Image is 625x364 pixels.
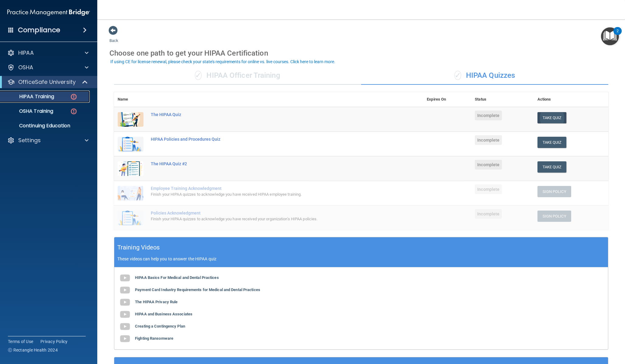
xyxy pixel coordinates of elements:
span: Ⓒ Rectangle Health 2024 [8,347,58,353]
img: gray_youtube_icon.38fcd6cc.png [119,296,131,308]
div: If using CE for license renewal, please check your state's requirements for online vs. live cours... [110,60,335,64]
span: ✓ [454,71,461,80]
div: Employee Training Acknowledgment [151,186,393,191]
div: Choose one path to get your HIPAA Certification [109,44,613,62]
img: PMB logo [7,6,90,19]
button: Take Quiz [537,161,567,173]
span: Incomplete [475,184,502,194]
a: OSHA [7,64,88,71]
span: Incomplete [475,111,502,120]
a: Settings [7,137,88,144]
button: Open Resource Center, 2 new notifications [601,27,619,45]
b: The HIPAA Privacy Rule [135,300,178,304]
img: gray_youtube_icon.38fcd6cc.png [119,321,131,333]
p: OSHA [18,64,33,71]
span: Incomplete [475,135,502,145]
p: OSHA Training [4,108,53,114]
th: Expires On [423,92,471,107]
span: Incomplete [475,160,502,170]
a: Back [109,31,118,43]
b: Payment Card Industry Requirements for Medical and Dental Practices [135,287,260,292]
div: 2 [616,31,619,39]
div: The HIPAA Quiz [151,112,393,117]
button: Sign Policy [537,211,571,222]
p: HIPAA [18,49,34,57]
th: Actions [534,92,608,107]
a: HIPAA [7,49,88,57]
p: OfficeSafe University [18,78,76,86]
th: Name [114,92,147,107]
p: HIPAA Training [4,94,54,100]
div: Finish your HIPAA quizzes to acknowledge you have received HIPAA employee training. [151,191,393,198]
h4: Compliance [18,26,60,34]
img: gray_youtube_icon.38fcd6cc.png [119,333,131,345]
div: HIPAA Policies and Procedures Quiz [151,137,393,142]
span: Incomplete [475,209,502,219]
iframe: To enrich screen reader interactions, please activate Accessibility in Grammarly extension settings [595,322,618,345]
img: gray_youtube_icon.38fcd6cc.png [119,284,131,296]
div: The HIPAA Quiz #2 [151,161,393,166]
p: Settings [18,137,41,144]
img: gray_youtube_icon.38fcd6cc.png [119,272,131,284]
a: OfficeSafe University [7,78,88,86]
button: Take Quiz [537,137,567,148]
button: Take Quiz [537,112,567,123]
b: HIPAA and Business Associates [135,312,192,316]
div: Policies Acknowledgment [151,211,393,215]
div: HIPAA Quizzes [361,67,608,85]
a: Terms of Use [8,338,33,345]
button: If using CE for license renewal, please check your state's requirements for online vs. live cours... [109,59,336,65]
b: Fighting Ransomware [135,336,173,341]
img: danger-circle.6113f641.png [70,108,78,115]
div: Finish your HIPAA quizzes to acknowledge you have received your organization’s HIPAA policies. [151,215,393,223]
img: gray_youtube_icon.38fcd6cc.png [119,308,131,321]
div: HIPAA Officer Training [114,67,361,85]
b: Creating a Contingency Plan [135,324,185,328]
p: These videos can help you to answer the HIPAA quiz [117,256,605,261]
a: Privacy Policy [40,338,68,345]
p: Continuing Education [4,123,87,129]
b: HIPAA Basics For Medical and Dental Practices [135,275,219,280]
button: Sign Policy [537,186,571,197]
th: Status [471,92,533,107]
img: danger-circle.6113f641.png [70,93,78,101]
span: ✓ [195,71,202,80]
h5: Training Videos [117,242,160,253]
